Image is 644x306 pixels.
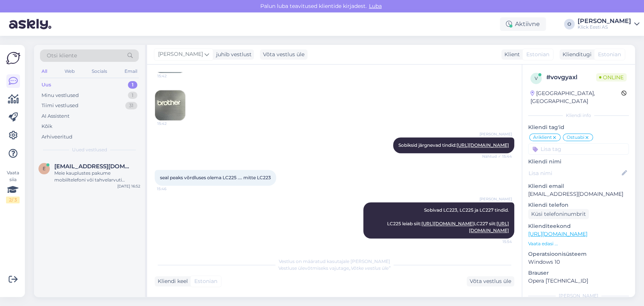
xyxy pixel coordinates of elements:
[530,89,621,105] div: [GEOGRAPHIC_DATA], [GEOGRAPHIC_DATA]
[535,75,538,81] span: v
[160,175,271,180] span: seal peaks võrdluses olema LC225 .... mitte LC223
[421,221,474,226] a: [URL][DOMAIN_NAME]
[528,201,629,209] p: Kliendi telefon
[564,19,575,29] div: O
[123,66,139,76] div: Email
[596,73,627,81] span: Online
[157,186,185,192] span: 15:46
[467,276,514,286] div: Võta vestlus üle
[41,123,52,130] div: Kõik
[41,81,51,89] div: Uus
[546,73,596,82] div: # vovgyaxl
[72,146,107,153] span: Uued vestlused
[6,169,20,203] div: Vaata siia
[528,292,629,299] div: [PERSON_NAME]
[533,135,552,140] span: Äriklient
[155,90,185,120] img: Attachment
[157,73,186,79] span: 15:42
[528,143,629,155] input: Lisa tag
[500,17,546,31] div: Aktiivne
[528,209,589,219] div: Küsi telefoninumbrit
[41,102,78,109] div: Tiimi vestlused
[529,169,620,177] input: Lisa nimi
[501,51,520,58] div: Klient
[528,190,629,198] p: [EMAIL_ADDRESS][DOMAIN_NAME]
[528,277,629,285] p: Opera [TECHNICAL_ID]
[456,142,509,148] a: [URL][DOMAIN_NAME]
[41,133,72,141] div: Arhiveeritud
[567,135,584,140] span: Ostuabi
[6,197,20,203] div: 2 / 3
[128,92,137,99] div: 1
[260,49,307,60] div: Võta vestlus üle
[125,102,137,109] div: 31
[158,50,203,58] span: [PERSON_NAME]
[480,196,512,202] span: [PERSON_NAME]
[528,123,629,131] p: Kliendi tag'id
[484,239,512,244] span: 15:54
[90,66,109,76] div: Socials
[349,265,390,271] i: „Võtke vestlus üle”
[6,51,20,65] img: Askly Logo
[194,277,217,285] span: Estonian
[128,81,137,89] div: 1
[278,265,390,271] span: Vestluse ülevõtmiseks vajutage
[40,66,49,76] div: All
[528,258,629,266] p: Windows 10
[528,222,629,230] p: Klienditeekond
[578,18,631,24] div: [PERSON_NAME]
[54,170,140,183] div: Meie kauplustes pakume mobiiltelefoni või tahvelarvuti seadistamise teenust hinnaga 24.99€, mis s...
[528,250,629,258] p: Operatsioonisüsteem
[482,154,512,159] span: Nähtud ✓ 15:44
[480,131,512,137] span: [PERSON_NAME]
[41,92,79,99] div: Minu vestlused
[559,51,592,58] div: Klienditugi
[117,183,140,189] div: [DATE] 16:52
[528,112,629,119] div: Kliendi info
[528,182,629,190] p: Kliendi email
[598,51,621,58] span: Estonian
[47,52,77,60] span: Otsi kliente
[387,207,509,233] span: Sobivad LC223, LC225 ja LC227 tindid. LC225 leiab siit: LC227 siit:
[63,66,76,76] div: Web
[528,231,587,237] a: [URL][DOMAIN_NAME]
[528,240,629,247] p: Vaata edasi ...
[398,142,509,148] span: Sobiksid järgnevad tindid:
[578,24,631,30] div: Klick Eesti AS
[41,112,69,120] div: AI Assistent
[43,166,46,171] span: e
[526,51,549,58] span: Estonian
[578,18,639,30] a: [PERSON_NAME]Klick Eesti AS
[213,51,252,58] div: juhib vestlust
[155,277,188,285] div: Kliendi keel
[279,258,390,264] span: Vestlus on määratud kasutajale [PERSON_NAME]
[54,163,133,170] span: ebesna@gmail.com
[367,3,384,9] span: Luba
[157,121,186,126] span: 15:42
[528,158,629,166] p: Kliendi nimi
[528,269,629,277] p: Brauser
